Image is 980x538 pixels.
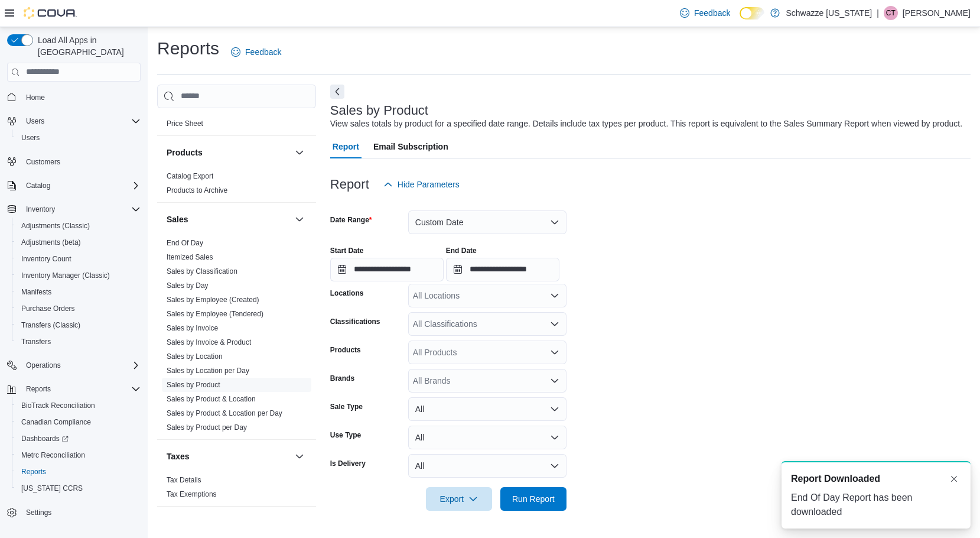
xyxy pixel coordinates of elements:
span: Customers [21,154,141,169]
h3: Products [167,147,203,158]
span: Sales by Location [167,352,223,361]
a: Users [17,131,44,145]
a: Sales by Product [167,381,220,389]
button: [US_STATE] CCRS [12,480,145,497]
a: Metrc Reconciliation [17,448,90,462]
a: Sales by Product & Location [167,395,256,403]
span: Home [21,90,141,105]
button: Operations [2,357,145,374]
div: Taxes [157,473,316,506]
span: Sales by Invoice & Product [167,338,251,347]
span: Inventory [26,205,55,214]
span: Load All Apps in [GEOGRAPHIC_DATA] [33,34,141,58]
label: Is Delivery [330,459,366,468]
span: Operations [26,361,61,370]
a: Manifests [17,285,56,299]
a: Sales by Day [167,281,209,290]
label: Products [330,345,361,355]
span: Catalog [26,181,50,190]
a: Sales by Product per Day [167,423,247,432]
span: Inventory Count [17,252,141,266]
button: Manifests [12,284,145,300]
a: Inventory Count [17,252,76,266]
p: [PERSON_NAME] [903,6,971,20]
span: Transfers [21,337,51,346]
span: Settings [26,508,51,517]
label: Classifications [330,317,380,326]
span: BioTrack Reconciliation [17,398,141,413]
span: Users [21,114,141,128]
button: Users [21,114,49,128]
a: Catalog Export [167,172,213,180]
span: Sales by Product & Location [167,394,256,404]
label: Use Type [330,430,361,440]
a: Sales by Product & Location per Day [167,409,282,417]
h3: Taxes [167,451,190,462]
button: Custom Date [408,210,566,234]
span: Home [26,93,45,102]
a: Adjustments (beta) [17,235,86,249]
a: Adjustments (Classic) [17,219,95,233]
a: Sales by Employee (Created) [167,296,259,304]
button: Catalog [21,179,55,193]
button: Settings [2,504,145,521]
button: Export [426,487,492,511]
label: Start Date [330,246,364,255]
button: Sales [292,212,307,226]
span: Sales by Employee (Created) [167,295,259,304]
span: Run Report [512,493,555,505]
button: Reports [21,382,56,396]
span: Email Subscription [373,135,448,158]
span: Dashboards [21,434,69,443]
label: Locations [330,289,364,298]
span: Reports [17,465,141,479]
p: Schwazze [US_STATE] [786,6,872,20]
h1: Reports [157,37,219,60]
label: End Date [446,246,477,255]
button: Inventory Manager (Classic) [12,267,145,284]
button: Home [2,89,145,106]
a: Home [21,90,50,105]
a: Canadian Compliance [17,415,96,429]
span: Settings [21,505,141,520]
h3: Report [330,177,369,192]
span: Inventory [21,202,141,216]
input: Press the down key to open a popover containing a calendar. [446,258,559,281]
span: Sales by Location per Day [167,366,249,375]
a: Products to Archive [167,186,227,195]
span: Products to Archive [167,186,227,195]
a: Sales by Location per Day [167,367,249,375]
button: Dismiss toast [947,472,961,486]
span: Manifests [21,287,51,297]
a: Purchase Orders [17,302,80,316]
button: Users [12,129,145,146]
button: Open list of options [550,291,559,300]
a: Itemized Sales [167,253,213,261]
a: Feedback [675,1,735,25]
input: Dark Mode [740,7,764,20]
span: Feedback [245,46,281,58]
button: Transfers [12,333,145,350]
div: View sales totals by product for a specified date range. Details include tax types per product. T... [330,118,962,130]
span: Washington CCRS [17,481,141,495]
a: Sales by Employee (Tendered) [167,310,263,318]
a: Reports [17,465,51,479]
span: Canadian Compliance [17,415,141,429]
button: Open list of options [550,319,559,329]
span: Adjustments (beta) [21,238,81,247]
div: Pricing [157,116,316,135]
span: Sales by Invoice [167,323,218,333]
button: Canadian Compliance [12,414,145,430]
a: Sales by Invoice [167,324,218,332]
a: Sales by Location [167,352,223,361]
span: Catalog [21,179,141,193]
span: Feedback [694,7,730,19]
button: Next [330,85,344,99]
span: Sales by Classification [167,267,237,276]
a: [US_STATE] CCRS [17,481,87,495]
span: Inventory Manager (Classic) [21,271,110,280]
span: Transfers [17,335,141,349]
span: Metrc Reconciliation [17,448,141,462]
div: Products [157,169,316,202]
span: Price Sheet [167,119,203,128]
